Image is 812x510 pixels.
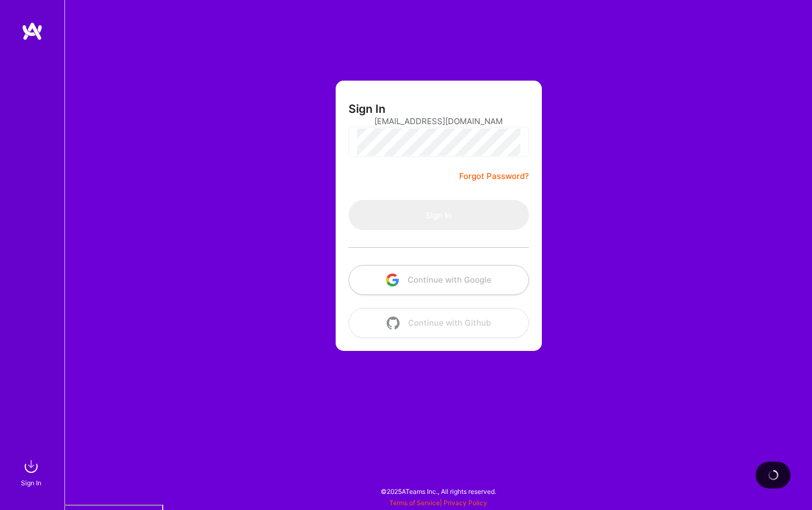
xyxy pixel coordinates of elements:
[374,107,503,135] input: Email...
[349,265,529,295] button: Continue with Google
[349,102,386,116] h3: Sign In
[44,62,52,71] img: tab_domain_overview_orange.svg
[387,317,400,329] img: icon
[389,499,440,507] a: Terms of Service
[459,170,529,183] a: Forgot Password?
[17,28,26,37] img: website_grey.svg
[21,477,41,489] div: Sign In
[444,499,487,507] a: Privacy Policy
[20,456,42,477] img: sign in
[117,63,185,70] div: Keywords nach Traffic
[30,17,53,26] div: v 4.0.25
[28,28,118,37] div: Domain: [DOMAIN_NAME]
[55,63,79,70] div: Domain
[21,21,43,41] img: logo
[105,62,113,71] img: tab_keywords_by_traffic_grey.svg
[386,274,399,286] img: icon
[23,456,42,489] a: sign inSign In
[17,17,26,26] img: logo_orange.svg
[349,308,529,338] button: Continue with Github
[349,200,529,230] button: Sign In
[768,470,779,480] img: loading
[64,478,812,505] div: © 2025 ATeams Inc., All rights reserved.
[389,499,487,507] span: |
